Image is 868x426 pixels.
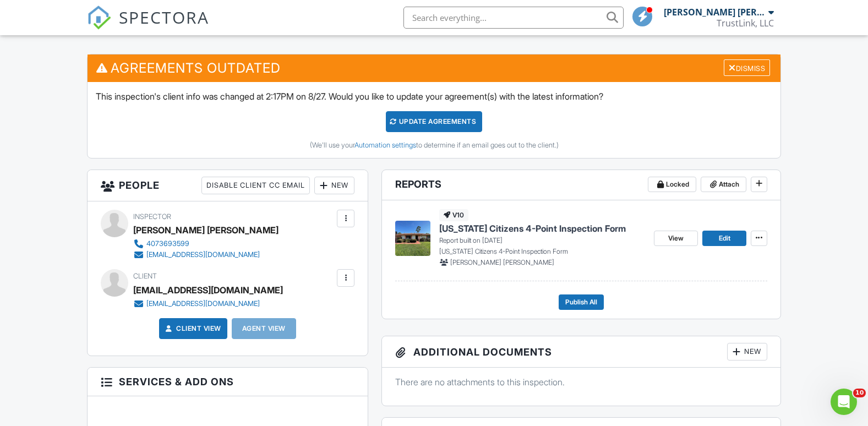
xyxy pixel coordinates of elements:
[88,54,781,81] h3: Agreements Outdated
[146,299,260,308] div: [EMAIL_ADDRESS][DOMAIN_NAME]
[133,238,270,249] a: 4073693599
[87,6,111,30] img: The Best Home Inspection Software - Spectora
[133,222,279,238] div: [PERSON_NAME] [PERSON_NAME]
[382,336,780,368] h3: Additional Documents
[724,59,770,77] div: Dismiss
[133,249,270,260] a: [EMAIL_ADDRESS][DOMAIN_NAME]
[201,177,310,194] div: Disable Client CC Email
[727,343,767,361] div: New
[853,389,866,397] span: 10
[314,177,354,194] div: New
[403,7,624,29] input: Search everything...
[146,250,260,259] div: [EMAIL_ADDRESS][DOMAIN_NAME]
[133,282,283,298] div: [EMAIL_ADDRESS][DOMAIN_NAME]
[664,7,766,18] div: [PERSON_NAME] [PERSON_NAME]
[146,239,189,248] div: 4073693599
[395,376,767,388] p: There are no attachments to this inspection.
[133,298,274,309] a: [EMAIL_ADDRESS][DOMAIN_NAME]
[87,15,209,38] a: SPECTORA
[163,323,221,334] a: Client View
[354,141,416,149] a: Automation settings
[133,212,171,221] span: Inspector
[119,6,209,29] span: SPECTORA
[133,272,157,280] span: Client
[96,141,773,150] div: (We'll use your to determine if an email goes out to the client.)
[831,389,857,415] iframe: Intercom live chat
[88,368,368,396] h3: Services & Add ons
[717,18,774,29] div: TrustLink, LLC
[386,111,482,132] div: Update Agreements
[88,170,368,201] h3: People
[88,82,781,158] div: This inspection's client info was changed at 2:17PM on 8/27. Would you like to update your agreem...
